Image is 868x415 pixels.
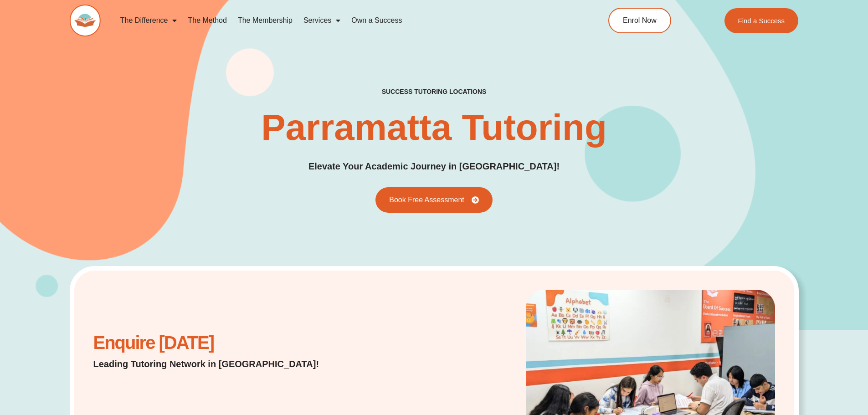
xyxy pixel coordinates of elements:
span: Find a Success [738,17,785,24]
span: Enrol Now [623,17,657,24]
a: The Difference [115,10,183,31]
p: Leading Tutoring Network in [GEOGRAPHIC_DATA]! [93,358,343,370]
span: Book Free Assessment [389,196,464,204]
a: The Method [182,10,232,31]
a: Find a Success [724,8,799,33]
a: Services [298,10,346,31]
nav: Menu [115,10,567,31]
a: The Membership [232,10,298,31]
a: Own a Success [346,10,407,31]
h2: success tutoring locations [382,87,487,96]
p: Elevate Your Academic Journey in [GEOGRAPHIC_DATA]! [308,159,560,174]
h1: Parramatta Tutoring [261,109,607,146]
h2: Enquire [DATE] [93,337,343,348]
a: Enrol Now [608,8,671,33]
a: Book Free Assessment [375,187,493,213]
